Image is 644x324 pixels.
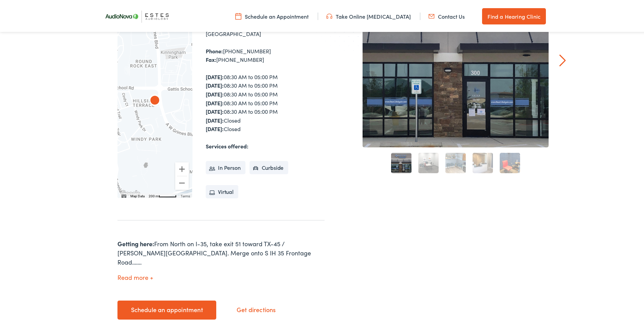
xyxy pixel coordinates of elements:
[206,72,224,79] strong: [DATE]:
[117,238,154,247] strong: Getting here:
[130,193,145,197] button: Map Data
[122,193,126,197] button: Keyboard shortcuts
[326,11,332,19] img: utility icon
[418,151,439,172] a: 2
[119,188,142,197] img: Google
[206,80,224,88] strong: [DATE]:
[206,184,238,197] li: Virtual
[206,141,249,148] strong: Services offered:
[117,299,216,318] a: Schedule an appointment
[250,160,289,173] li: Curbside
[206,71,325,132] div: 08:30 AM to 05:00 PM 08:30 AM to 05:00 PM 08:30 AM to 05:00 PM 08:30 AM to 05:00 PM 08:30 AM to 0...
[482,7,546,23] a: Find a Hearing Clinic
[206,115,224,123] strong: [DATE]:
[147,92,163,108] div: AudioNova
[428,11,465,19] a: Contact Us
[206,46,223,53] strong: Phone:
[206,89,224,96] strong: [DATE]:
[206,106,224,114] strong: [DATE]:
[175,161,189,175] button: Zoom in
[391,151,411,172] a: 1
[119,188,142,197] a: Open this area in Google Maps (opens a new window)
[500,151,520,172] a: 5
[206,160,245,173] li: In Person
[175,175,189,188] button: Zoom out
[206,46,325,63] div: [PHONE_NUMBER] [PHONE_NUMBER]
[473,151,493,172] a: 4
[206,124,224,131] strong: [DATE]:
[147,192,179,197] button: Map Scale: 200 m per 49 pixels
[181,193,190,197] a: Terms (opens in new tab)
[223,300,289,318] a: Get directions
[235,11,241,19] img: utility icon
[326,11,411,19] a: Take Online [MEDICAL_DATA]
[559,53,566,65] a: Next
[149,193,159,197] span: 200 m
[117,238,325,265] div: From North on I-35, take exit 51 toward TX-45 / [PERSON_NAME][GEOGRAPHIC_DATA]. Merge onto S IH 3...
[206,54,216,62] strong: Fax:
[235,11,309,19] a: Schedule an Appointment
[428,11,435,19] img: utility icon
[445,151,466,172] a: 3
[206,98,224,105] strong: [DATE]:
[117,273,153,280] button: Read more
